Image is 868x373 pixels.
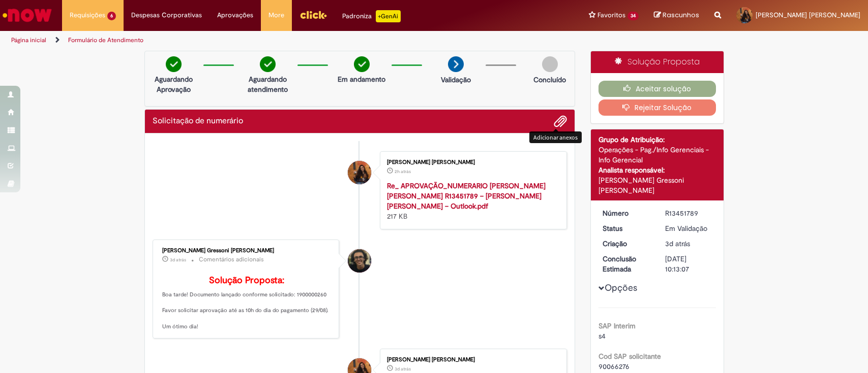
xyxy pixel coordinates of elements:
div: 27/08/2025 11:13:04 [665,239,712,249]
div: [PERSON_NAME] [PERSON_NAME] [387,357,556,363]
div: Talita de Souza Nardi [348,161,371,184]
div: 217 KB [387,181,556,221]
div: Em Validação [665,223,712,233]
img: click_logo_yellow_360x200.png [300,7,327,22]
div: R13451789 [665,208,712,218]
time: 27/08/2025 15:38:49 [170,257,186,263]
img: check-circle-green.png [166,56,182,72]
p: +GenAi [376,10,401,22]
img: check-circle-green.png [354,56,370,72]
img: check-circle-green.png [260,56,276,72]
b: SAP Interim [598,321,636,330]
div: [DATE] 10:13:07 [665,254,712,274]
span: 3d atrás [665,239,690,248]
dt: Criação [595,239,657,249]
span: Favoritos [597,10,625,20]
time: 29/08/2025 16:59:25 [395,168,411,175]
div: [PERSON_NAME] Gressoni [PERSON_NAME] [162,248,332,254]
a: Rascunhos [654,11,699,20]
span: [PERSON_NAME] [PERSON_NAME] [756,11,860,19]
img: ServiceNow [1,5,53,25]
a: Formulário de Atendimento [68,36,143,44]
div: [PERSON_NAME] [PERSON_NAME] [387,159,556,165]
span: Aprovações [217,10,253,20]
p: Concluído [533,75,566,85]
span: 90066276 [598,362,630,371]
div: Adicionar anexos [529,131,582,143]
ul: Trilhas de página [8,31,571,50]
p: Boa tarde! Documento lançado conforme solicitado: 1900000260 Favor solicitar aprovação até as 10h... [162,276,332,330]
div: Solução Proposta [591,51,724,73]
div: Operações - Pag./Info Gerenciais - Info Gerencial [598,145,716,165]
a: Página inicial [11,36,46,44]
img: arrow-next.png [448,56,464,72]
div: Cleber Gressoni Rodrigues [348,249,371,273]
span: 34 [627,12,639,20]
div: [PERSON_NAME] Gressoni [PERSON_NAME] [598,175,716,195]
b: Cod SAP solicitante [598,352,661,361]
span: Rascunhos [663,10,699,20]
div: Analista responsável: [598,165,716,175]
span: 6 [107,12,116,20]
span: 3d atrás [395,366,411,372]
dt: Conclusão Estimada [595,254,657,274]
h2: Solicitação de numerário Histórico de tíquete [153,117,243,126]
dt: Status [595,223,657,233]
img: img-circle-grey.png [542,56,558,72]
span: Requisições [70,10,105,20]
p: Validação [441,75,471,85]
a: Re_ APROVAÇÃO_NUMERARIO [PERSON_NAME] [PERSON_NAME] R13451789 – [PERSON_NAME] [PERSON_NAME] – Out... [387,181,546,211]
button: Rejeitar Solução [598,99,716,116]
span: s4 [598,331,606,341]
span: Despesas Corporativas [131,10,202,20]
span: 3d atrás [170,257,186,263]
div: Padroniza [342,10,401,22]
button: Aceitar solução [598,81,716,97]
small: Comentários adicionais [199,255,264,264]
time: 27/08/2025 11:12:57 [395,366,411,372]
dt: Número [595,208,657,218]
button: Adicionar anexos [554,115,567,128]
span: More [268,10,284,20]
b: Solução Proposta: [209,275,284,286]
div: Grupo de Atribuição: [598,134,716,145]
time: 27/08/2025 11:13:04 [665,239,690,248]
p: Em andamento [338,74,385,84]
span: 2h atrás [395,168,411,175]
p: Aguardando Aprovação [149,74,198,94]
p: Aguardando atendimento [243,74,292,94]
